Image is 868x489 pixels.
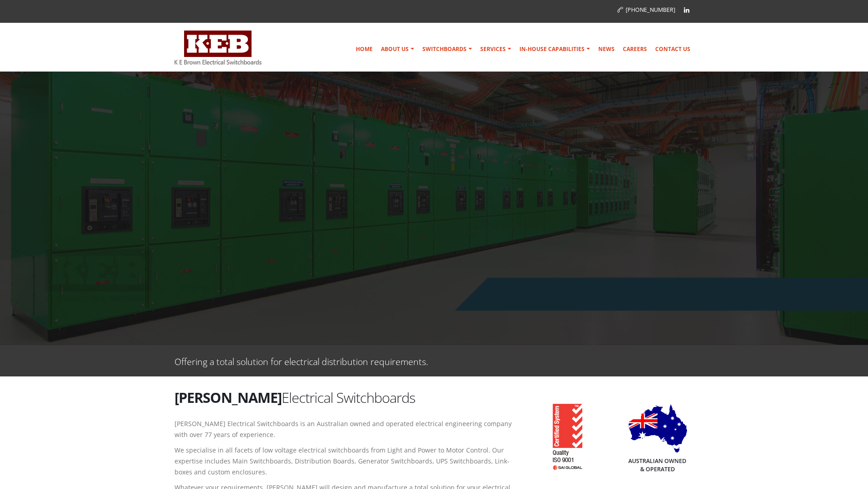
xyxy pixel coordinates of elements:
[419,40,476,58] a: Switchboards
[175,388,516,407] h2: Electrical Switchboards
[175,354,428,367] p: Offering a total solution for electrical distribution requirements.
[175,445,516,478] p: We specialise in all facets of low voltage electrical switchboards from Light and Power to Motor ...
[175,418,516,440] p: [PERSON_NAME] Electrical Switchboards is an Australian owned and operated electrical engineering ...
[541,399,583,470] img: K E Brown ISO 9001 Accreditation
[619,40,651,58] a: Careers
[628,457,687,474] h5: Australian Owned & Operated
[617,6,675,14] a: [PHONE_NUMBER]
[352,40,376,58] a: Home
[652,40,694,58] a: Contact Us
[680,3,693,17] a: Linkedin
[595,40,618,58] a: News
[175,31,262,65] img: K E Brown Electrical Switchboards
[477,40,515,58] a: Services
[377,40,418,58] a: About Us
[516,40,594,58] a: In-house Capabilities
[175,388,282,407] strong: [PERSON_NAME]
